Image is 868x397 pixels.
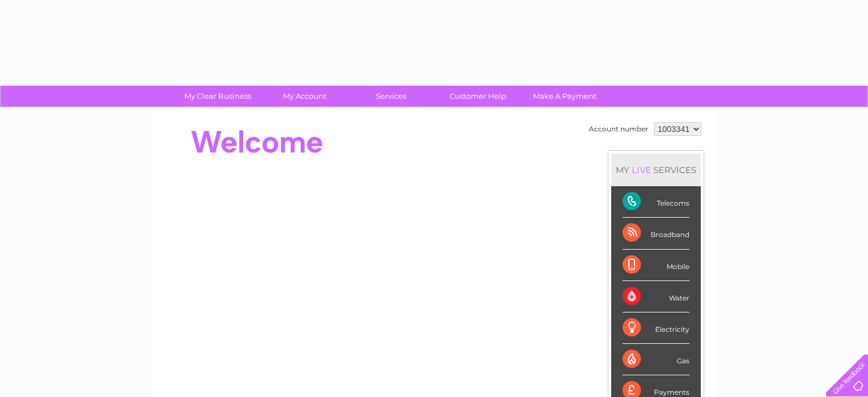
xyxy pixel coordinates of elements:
div: LIVE [629,165,653,175]
a: My Account [257,86,352,107]
div: Telecoms [623,186,689,218]
div: Broadband [623,218,689,249]
a: Customer Help [431,86,525,107]
div: Mobile [623,250,689,281]
a: Make A Payment [518,86,612,107]
div: Water [623,281,689,312]
a: Services [344,86,438,107]
div: Gas [623,344,689,375]
td: Account number [586,119,651,139]
a: My Clear Business [171,86,265,107]
div: Electricity [623,312,689,344]
div: MY SERVICES [611,154,701,186]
